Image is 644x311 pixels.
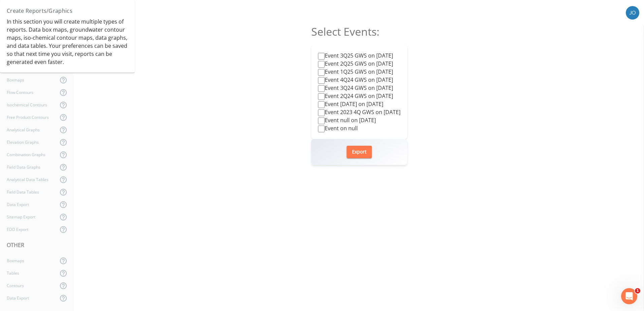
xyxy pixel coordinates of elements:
[318,93,325,100] input: Event 2Q24 GWS on [DATE]
[7,7,128,15] h4: Create Reports/Graphics
[626,6,639,20] img: d2de15c11da5451b307a030ac90baa3e
[318,109,325,116] input: Event 2023 4Q GWS on [DATE]
[311,25,407,38] h2: Select Events:
[318,61,325,68] input: Event 2Q25 GWS on [DATE]
[318,124,358,132] label: Event on null
[318,60,393,68] label: Event 2Q25 GWS on [DATE]
[347,146,372,158] button: Export
[318,85,325,92] input: Event 3Q24 GWS on [DATE]
[318,69,325,76] input: Event 1Q25 GWS on [DATE]
[318,77,325,84] input: Event 4Q24 GWS on [DATE]
[318,53,325,60] input: Event 3Q25 GWS on [DATE]
[7,18,128,66] div: In this section you will create multiple types of reports. Data box maps, groundwater contour map...
[621,288,637,304] iframe: Intercom live chat
[318,117,325,124] input: Event null on [DATE]
[318,116,376,124] label: Event null on [DATE]
[318,108,400,116] label: Event 2023 4Q GWS on [DATE]
[318,92,393,100] label: Event 2Q24 GWS on [DATE]
[318,84,393,92] label: Event 3Q24 GWS on [DATE]
[318,68,393,76] label: Event 1Q25 GWS on [DATE]
[318,76,393,84] label: Event 4Q24 GWS on [DATE]
[318,100,383,108] label: Event [DATE] on [DATE]
[318,101,325,108] input: Event [DATE] on [DATE]
[318,51,393,60] label: Event 3Q25 GWS on [DATE]
[318,126,325,132] input: Event on null
[635,288,640,293] span: 1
